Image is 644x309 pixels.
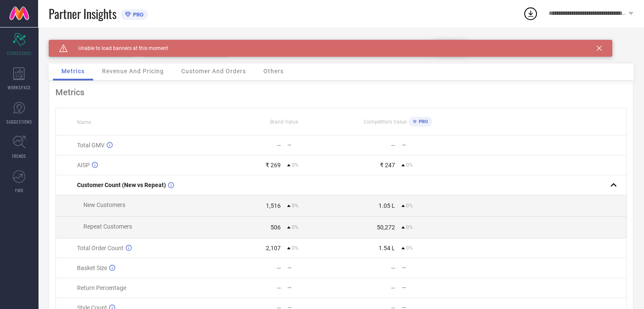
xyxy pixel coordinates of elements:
[131,11,144,18] span: PRO
[77,162,90,168] span: AISP
[406,203,413,209] span: 0%
[292,245,299,251] span: 0%
[287,142,340,148] div: —
[292,224,299,230] span: 0%
[417,119,428,124] span: PRO
[391,142,395,149] div: —
[55,87,627,97] div: Metrics
[266,245,281,251] div: 2,107
[271,224,281,231] div: 506
[77,142,105,149] span: Total GMV
[402,285,455,291] div: —
[77,245,124,251] span: Total Order Count
[49,5,116,22] span: Partner Insights
[276,142,281,149] div: —
[406,162,413,168] span: 0%
[181,68,246,74] span: Customer And Orders
[364,119,406,125] span: Competitors Value
[77,182,166,188] span: Customer Count (New vs Repeat)
[523,6,538,21] div: Open download list
[292,203,299,209] span: 0%
[292,162,299,168] span: 0%
[402,265,455,271] div: —
[8,84,31,91] span: WORKSPACE
[406,224,413,230] span: 0%
[377,224,395,231] div: 50,272
[7,50,32,56] span: SCORECARDS
[68,45,168,51] span: Unable to load banners at this moment
[83,201,125,208] span: New Customers
[287,285,340,291] div: —
[15,187,23,193] span: FWD
[402,142,455,148] div: —
[406,245,413,251] span: 0%
[287,265,340,271] div: —
[276,265,281,271] div: —
[391,265,395,271] div: —
[276,284,281,291] div: —
[77,284,126,291] span: Return Percentage
[83,223,132,230] span: Repeat Customers
[102,68,164,74] span: Revenue And Pricing
[391,284,395,291] div: —
[77,265,107,271] span: Basket Size
[61,68,85,74] span: Metrics
[263,68,284,74] span: Others
[266,202,281,209] div: 1,516
[12,153,26,159] span: TRENDS
[265,162,281,168] div: ₹ 269
[379,245,395,251] div: 1.54 L
[380,162,395,168] div: ₹ 247
[379,202,395,209] div: 1.05 L
[270,119,298,125] span: Brand Value
[6,119,32,125] span: SUGGESTIONS
[49,40,133,46] div: Brand
[77,119,91,125] span: Name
